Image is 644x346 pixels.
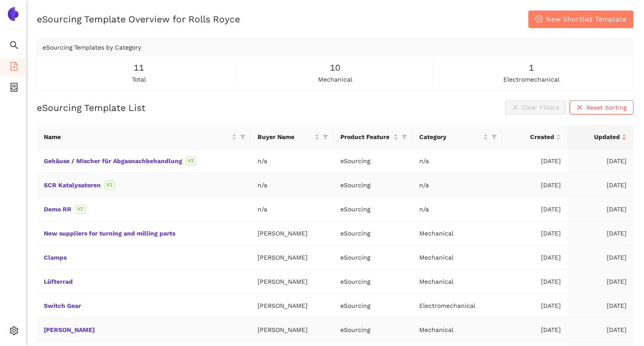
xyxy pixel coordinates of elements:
td: [PERSON_NAME] [251,246,333,270]
td: [DATE] [502,294,568,318]
span: filter [490,130,499,143]
span: filter [323,134,328,139]
span: Product Feature [340,132,392,142]
span: filter [492,134,497,139]
span: filter [238,130,247,143]
td: Electromechanical [412,294,502,318]
span: Updated [575,132,620,142]
td: [DATE] [502,270,568,294]
span: V2 [104,181,115,189]
h2: eSourcing Template List [37,101,145,114]
td: [DATE] [568,270,633,294]
span: filter [402,134,407,139]
td: [DATE] [502,246,568,270]
td: Mechanical [412,246,502,270]
td: [DATE] [568,197,633,221]
span: setting [10,323,18,341]
span: Created [509,132,554,142]
span: V2 [186,157,196,165]
td: eSourcing [333,318,412,342]
span: filter [321,130,330,143]
span: Name [44,132,230,142]
td: n/a [251,197,333,221]
span: Category [419,132,481,142]
button: closeClear Filters [505,100,566,114]
td: [PERSON_NAME] [251,294,333,318]
span: Buyer Name [258,132,313,142]
th: this column's title is Buyer Name,this column is sortable [251,125,333,149]
td: eSourcing [333,294,412,318]
td: [DATE] [568,149,633,173]
td: n/a [251,173,333,197]
td: Mechanical [412,318,502,342]
button: plus-circleNew Shortlist Template [528,11,633,28]
td: eSourcing [333,270,412,294]
td: eSourcing [333,173,412,197]
td: [PERSON_NAME] [251,270,333,294]
td: Mechanical [412,221,502,246]
td: [DATE] [568,294,633,318]
td: n/a [412,149,502,173]
span: New Shortlist Template [546,14,626,25]
td: Mechanical [412,270,502,294]
span: search [10,38,18,55]
td: [DATE] [568,246,633,270]
span: 1 [529,61,534,75]
span: plus-circle [535,15,542,24]
td: [DATE] [568,318,633,342]
span: V2 [75,205,85,214]
th: this column's title is Created,this column is sortable [502,125,568,149]
span: filter [400,130,409,143]
img: Logo [6,7,20,21]
td: [PERSON_NAME] [251,318,333,342]
span: Reset Sorting [586,103,626,112]
span: 11 [134,61,144,75]
button: closeReset Sorting [570,100,633,114]
span: file-add [10,59,18,76]
td: eSourcing [333,221,412,246]
td: [DATE] [502,221,568,246]
span: total [132,75,146,84]
td: eSourcing [333,246,412,270]
td: n/a [412,197,502,221]
th: this column's title is Product Feature,this column is sortable [333,125,412,149]
td: [DATE] [502,197,568,221]
span: close [577,104,583,111]
td: eSourcing [333,197,412,221]
td: eSourcing [333,149,412,173]
th: this column's title is Category,this column is sortable [412,125,502,149]
span: filter [240,134,245,139]
th: this column's title is Name,this column is sortable [37,125,251,149]
td: [PERSON_NAME] [251,221,333,246]
h2: eSourcing Template Overview for Rolls Royce [37,13,240,25]
span: container [10,80,18,97]
td: [DATE] [568,173,633,197]
td: [DATE] [502,173,568,197]
span: mechanical [318,75,352,84]
span: eSourcing Templates by Category [42,44,141,51]
td: [DATE] [502,149,568,173]
td: n/a [412,173,502,197]
td: [DATE] [568,221,633,246]
span: 10 [330,61,340,75]
span: electromechanical [503,75,559,84]
td: [DATE] [502,318,568,342]
td: n/a [251,149,333,173]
